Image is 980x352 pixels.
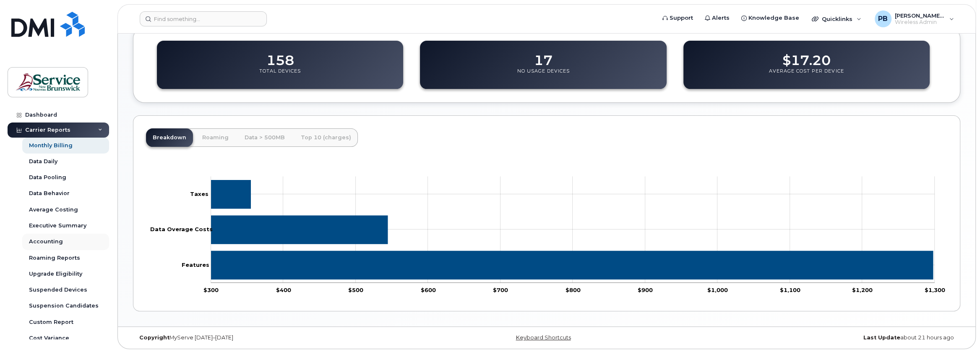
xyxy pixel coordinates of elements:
[670,14,693,22] span: Support
[869,10,960,27] div: Pollock, Barbi (ASD-E)
[895,19,945,26] span: Wireless Admin
[211,180,933,279] g: Series
[182,261,209,268] tspan: Features
[534,44,553,68] dd: 17
[133,334,409,341] div: MyServe [DATE]–[DATE]
[699,10,735,26] a: Alerts
[146,128,193,147] a: Breakdown
[748,14,799,22] span: Knowledge Base
[276,287,291,293] tspan: $400
[259,68,301,83] p: Total Devices
[140,11,267,26] input: Find something...
[294,128,358,147] a: Top 10 (charges)
[863,334,900,341] strong: Last Update
[878,14,888,24] span: PB
[657,10,699,26] a: Support
[685,334,960,341] div: about 21 hours ago
[150,226,213,232] tspan: Data Overage Costs
[420,287,435,293] tspan: $600
[190,190,209,197] tspan: Taxes
[348,287,363,293] tspan: $500
[712,14,730,22] span: Alerts
[852,287,873,293] tspan: $1,200
[638,287,653,293] tspan: $900
[895,12,945,19] span: [PERSON_NAME] (ASD-E)
[565,287,580,293] tspan: $800
[735,10,805,26] a: Knowledge Base
[707,287,728,293] tspan: $1,000
[516,334,571,341] a: Keyboard Shortcuts
[779,287,800,293] tspan: $1,100
[517,68,569,83] p: No Usage Devices
[238,128,292,147] a: Data > 500MB
[924,287,945,293] tspan: $1,300
[806,10,867,27] div: Quicklinks
[139,334,169,341] strong: Copyright
[195,128,235,147] a: Roaming
[266,44,294,68] dd: 158
[493,287,508,293] tspan: $700
[769,68,844,83] p: Average Cost Per Device
[203,287,219,293] tspan: $300
[822,16,852,22] span: Quicklinks
[782,44,831,68] dd: $17.20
